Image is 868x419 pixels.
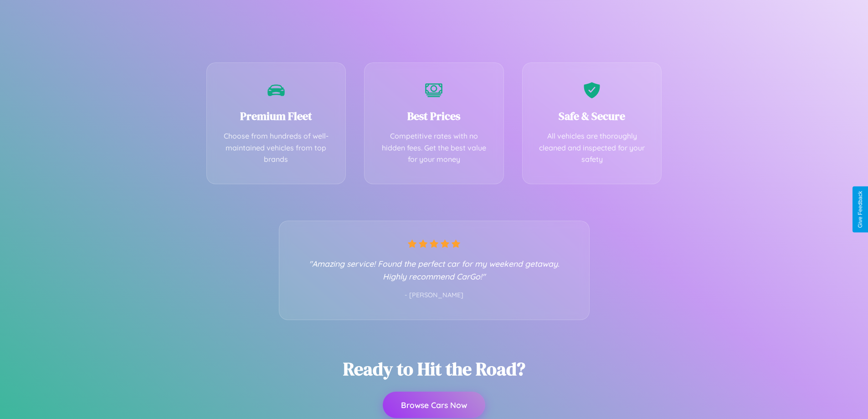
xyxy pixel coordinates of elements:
div: Give Feedback [857,191,863,228]
p: Competitive rates with no hidden fees. Get the best value for your money [378,130,490,166]
p: All vehicles are thoroughly cleaned and inspected for your safety [536,130,648,166]
p: - [PERSON_NAME] [298,290,571,301]
p: "Amazing service! Found the perfect car for my weekend getaway. Highly recommend CarGo!" [298,257,571,283]
h3: Best Prices [378,109,490,124]
h3: Premium Fleet [221,109,332,124]
h3: Safe & Secure [536,109,648,124]
button: Browse Cars Now [383,392,485,418]
p: Choose from hundreds of well-maintained vehicles from top brands [221,130,332,166]
h2: Ready to Hit the Road? [343,357,525,381]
